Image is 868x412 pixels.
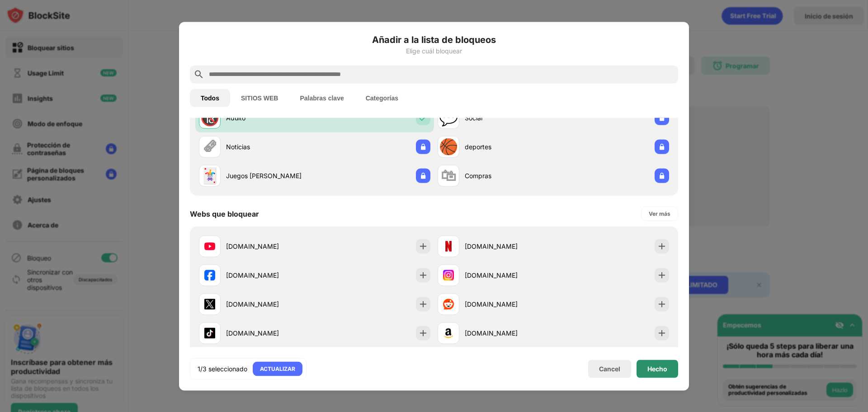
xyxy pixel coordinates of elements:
[226,142,315,152] div: Noticias
[193,69,204,80] img: search.svg
[226,171,315,180] div: Juegos [PERSON_NAME]
[465,270,553,280] div: [DOMAIN_NAME]
[204,298,215,309] img: favicons
[190,209,259,218] div: Webs que bloquear
[200,166,219,185] div: 🃏
[202,137,217,156] div: 🗞
[443,298,454,309] img: favicons
[226,299,315,309] div: [DOMAIN_NAME]
[647,365,667,372] div: Hecho
[443,327,454,338] img: favicons
[599,365,620,373] div: Cancel
[355,89,409,107] button: Categorías
[200,109,219,127] div: 🔞
[289,89,354,107] button: Palabras clave
[439,109,458,127] div: 💬
[465,113,553,123] div: Social
[190,33,678,46] h6: Añadir a la lista de bloqueos
[204,241,215,251] img: favicons
[649,209,670,218] div: Ver más
[190,89,230,107] button: Todos
[465,242,553,251] div: [DOMAIN_NAME]
[204,270,215,280] img: favicons
[443,270,454,280] img: favicons
[226,113,315,123] div: Adulto
[230,89,289,107] button: SITIOS WEB
[204,327,215,338] img: favicons
[465,142,553,152] div: deportes
[465,299,553,309] div: [DOMAIN_NAME]
[226,328,315,338] div: [DOMAIN_NAME]
[465,171,553,180] div: Compras
[190,47,678,54] div: Elige cuál bloquear
[441,166,456,185] div: 🛍
[260,364,295,373] div: ACTUALIZAR
[226,270,315,280] div: [DOMAIN_NAME]
[439,137,458,156] div: 🏀
[443,241,454,251] img: favicons
[226,242,315,251] div: [DOMAIN_NAME]
[198,364,247,373] div: 1/3 seleccionado
[465,328,553,338] div: [DOMAIN_NAME]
